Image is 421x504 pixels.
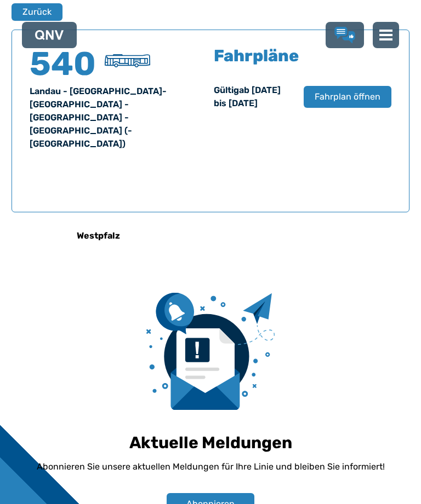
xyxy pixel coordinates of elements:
img: Überlandbus [105,54,150,67]
a: Westpfalz [25,223,171,249]
h5: Fahrpläne [214,48,299,64]
button: Fahrplan öffnen [304,86,391,108]
a: Zurück [12,3,55,21]
h4: 540 [30,48,95,80]
img: menu [379,28,392,42]
div: Landau - [GEOGRAPHIC_DATA]-[GEOGRAPHIC_DATA] - [GEOGRAPHIC_DATA] - [GEOGRAPHIC_DATA] (- [GEOGRAPH... [30,85,207,150]
a: QNV Logo [35,26,64,44]
p: Abonnieren Sie unsere aktuellen Meldungen für Ihre Linie und bleiben Sie informiert! [37,460,385,473]
div: Gültig ab [DATE] bis [DATE] [214,84,293,110]
img: newsletter [146,293,275,410]
button: Zurück [12,3,62,21]
h1: Aktuelle Meldungen [129,433,292,453]
a: Lob & Kritik [334,27,355,43]
span: Fahrplan öffnen [315,90,380,103]
h6: Westpfalz [72,227,124,245]
img: QNV Logo [35,30,64,40]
